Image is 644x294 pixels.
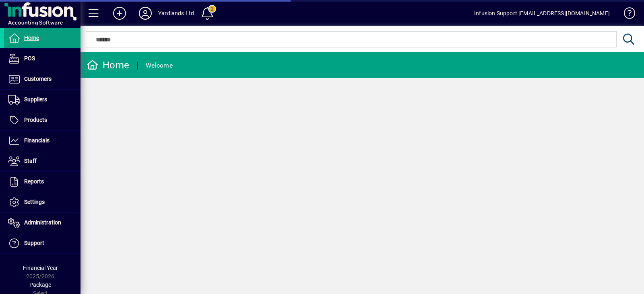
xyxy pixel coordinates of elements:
a: Support [4,233,80,253]
a: POS [4,49,80,69]
span: Package [29,282,51,288]
span: Products [24,117,47,123]
a: Administration [4,213,80,233]
div: Infusion Support [EMAIL_ADDRESS][DOMAIN_NAME] [474,7,610,20]
span: POS [24,55,35,62]
div: Home [87,59,129,72]
span: Home [24,35,39,41]
span: Financials [24,137,50,144]
div: Yardlands Ltd [158,7,194,20]
span: Settings [24,199,45,205]
a: Products [4,110,80,130]
button: Profile [132,6,158,21]
a: Settings [4,192,80,212]
span: Reports [24,178,44,185]
span: Administration [24,219,61,226]
span: Support [24,240,44,246]
span: Suppliers [24,96,47,103]
a: Knowledge Base [618,2,634,28]
button: Add [107,6,132,21]
div: Welcome [146,59,173,72]
a: Staff [4,151,80,171]
a: Customers [4,69,80,89]
span: Customers [24,76,52,82]
span: Staff [24,158,37,164]
a: Reports [4,172,80,192]
a: Suppliers [4,90,80,110]
span: Financial Year [23,265,58,271]
a: Financials [4,131,80,151]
